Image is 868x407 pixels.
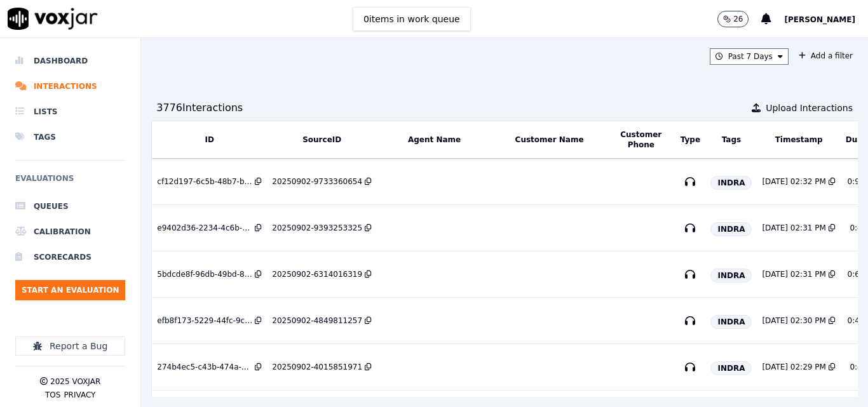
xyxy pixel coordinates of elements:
div: [DATE] 02:32 PM [762,177,825,187]
div: [DATE] 02:31 PM [762,223,825,233]
div: 20250902-4849811257 [272,316,362,326]
a: Interactions [15,74,125,99]
div: 20250902-9393253325 [272,223,362,233]
a: Dashboard [15,48,125,74]
button: Upload Interactions [752,102,853,114]
span: Upload Interactions [766,102,853,114]
button: 26 [717,11,761,27]
span: [PERSON_NAME] [784,15,855,24]
button: 0items in work queue [353,7,471,31]
button: 26 [717,11,749,27]
button: Past 7 Days [710,48,789,65]
button: [PERSON_NAME] [784,11,868,27]
button: Report a Bug [15,337,125,356]
span: INDRA [710,176,752,190]
div: [DATE] 02:30 PM [762,316,825,326]
div: 3776 Interaction s [156,100,243,116]
button: Tags [722,135,741,145]
span: INDRA [710,222,752,236]
a: Scorecards [15,244,125,270]
button: Type [681,135,700,145]
button: SourceID [302,135,341,145]
p: 2025 Voxjar [50,377,100,387]
div: cf12d197-6c5b-48b7-b232-85153fdea6da [157,177,252,187]
button: Customer Name [515,135,584,145]
p: 26 [733,14,743,24]
div: [DATE] 02:31 PM [762,269,825,279]
div: 5bdcde8f-96db-49bd-83fb-24eeb4327745 [157,269,252,279]
span: INDRA [710,361,752,375]
div: e9402d36-2234-4c6b-b2ff-448b05488e85 [157,223,252,233]
h6: Evaluations [15,171,125,194]
button: Customer Phone [612,130,670,150]
div: efb8f173-5229-44fc-9c2c-e45b6390eb79 [157,316,252,326]
button: Start an Evaluation [15,280,125,300]
a: Lists [15,99,125,124]
span: INDRA [710,269,752,283]
div: 20250902-4015851971 [272,362,362,372]
button: Agent Name [408,135,461,145]
button: Timestamp [775,135,823,145]
div: 20250902-6314016319 [272,269,362,279]
a: Queues [15,194,125,219]
button: Privacy [64,390,95,400]
button: TOS [45,390,60,400]
div: 20250902-9733360654 [272,177,362,187]
div: [DATE] 02:29 PM [762,362,825,372]
button: Add a filter [794,48,858,63]
a: Tags [15,124,125,150]
button: ID [205,135,214,145]
div: 274b4ec5-c43b-474a-aa76-dda62189012e [157,362,252,372]
a: Calibration [15,219,125,244]
img: voxjar logo [8,8,98,30]
span: INDRA [710,315,752,329]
